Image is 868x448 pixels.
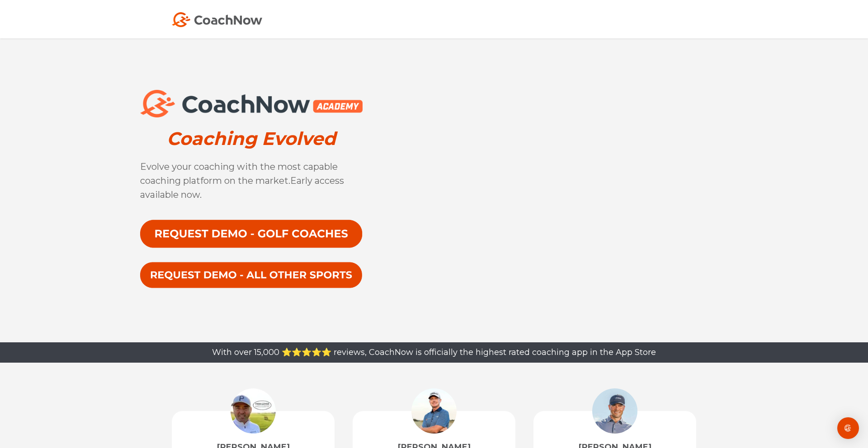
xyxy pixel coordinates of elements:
[212,347,656,357] span: With over 15,000 ⭐️⭐️⭐️⭐️⭐️ reviews, CoachNow is officially the highest rated coaching app in the...
[140,90,363,118] img: GG_GolfGenius_CoachNow_Academy_Horiz_OnWhite
[399,89,728,276] iframe: YouTube video player
[140,175,344,200] span: Early access available now.
[140,261,363,289] img: Request a CoachNow Academy Demo for All Other Sports
[140,219,363,248] img: Request a CoachNow Academy Demo for Golf Coaches
[140,161,338,186] span: Evolve your coaching with the most capable coaching platform on the market.
[172,12,262,27] img: Coach Now
[837,417,859,439] div: Open Intercom Messenger
[167,127,336,149] span: Coaching Evolved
